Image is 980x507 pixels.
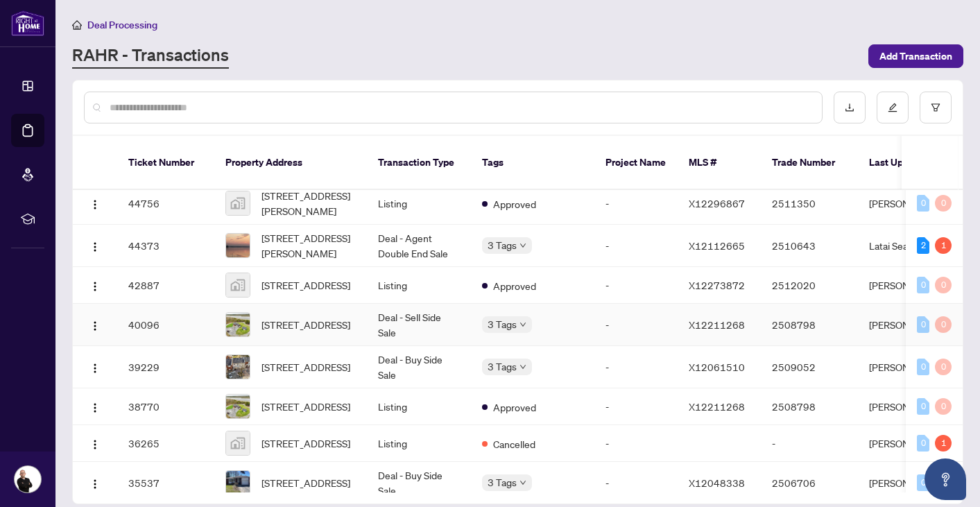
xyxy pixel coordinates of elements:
button: download [834,92,866,123]
div: 1 [935,435,952,452]
td: [PERSON_NAME] [858,304,962,346]
td: Deal - Buy Side Sale [367,462,471,504]
div: 0 [917,435,929,452]
div: 0 [917,277,929,293]
button: Logo [84,432,106,454]
span: 3 Tags [488,237,517,253]
span: Add Transaction [879,45,952,67]
span: X12112665 [689,239,745,252]
div: 0 [935,316,952,333]
td: 2510643 [761,225,858,267]
img: Logo [89,402,101,413]
td: 2512020 [761,267,858,304]
td: Listing [367,425,471,462]
img: thumbnail-img [226,355,250,379]
button: Logo [84,313,106,336]
span: 3 Tags [488,359,517,375]
td: 36265 [117,425,214,462]
th: Tags [471,136,594,190]
img: Logo [89,281,101,292]
span: [STREET_ADDRESS] [261,359,350,375]
th: Last Updated By [858,136,962,190]
td: [PERSON_NAME] [858,388,962,425]
td: - [761,425,858,462]
div: 0 [917,474,929,491]
td: 40096 [117,304,214,346]
span: 3 Tags [488,316,517,332]
td: - [594,425,678,462]
td: [PERSON_NAME] [858,346,962,388]
td: Deal - Sell Side Sale [367,304,471,346]
th: Project Name [594,136,678,190]
td: [PERSON_NAME] [858,182,962,225]
td: - [594,182,678,225]
div: 0 [935,398,952,415]
img: Logo [89,439,101,450]
button: Add Transaction [868,44,963,68]
span: [STREET_ADDRESS] [261,317,350,332]
img: Logo [89,241,101,252]
td: 44756 [117,182,214,225]
span: [STREET_ADDRESS] [261,399,350,414]
img: Logo [89,320,101,332]
div: 0 [917,398,929,415]
td: Listing [367,388,471,425]
td: 2508798 [761,388,858,425]
div: 1 [935,237,952,254]
button: Logo [84,192,106,214]
td: 42887 [117,267,214,304]
th: Transaction Type [367,136,471,190]
span: edit [888,103,897,112]
img: thumbnail-img [226,471,250,495]
td: [PERSON_NAME] [858,425,962,462]
td: 2508798 [761,304,858,346]
span: home [72,20,82,30]
span: download [845,103,854,112]
button: Logo [84,395,106,418]
button: Logo [84,234,106,257]
td: - [594,304,678,346]
span: Cancelled [493,436,535,452]
td: 2506706 [761,462,858,504]
span: [STREET_ADDRESS][PERSON_NAME] [261,230,356,261]
td: 39229 [117,346,214,388]
th: Ticket Number [117,136,214,190]
img: logo [11,10,44,36]
span: [STREET_ADDRESS] [261,436,350,451]
img: Logo [89,479,101,490]
button: Logo [84,274,106,296]
button: Logo [84,472,106,494]
td: 38770 [117,388,214,425]
td: 44373 [117,225,214,267]
span: Deal Processing [87,19,157,31]
td: Deal - Agent Double End Sale [367,225,471,267]
span: X12048338 [689,476,745,489]
td: Latai Seadat [858,225,962,267]
td: Deal - Buy Side Sale [367,346,471,388]
img: thumbnail-img [226,431,250,455]
td: Listing [367,267,471,304]
span: X12211268 [689,400,745,413]
span: down [519,242,526,249]
span: filter [931,103,940,112]
span: Approved [493,278,536,293]
a: RAHR - Transactions [72,44,229,69]
span: X12273872 [689,279,745,291]
img: Logo [89,363,101,374]
td: - [594,225,678,267]
span: X12211268 [689,318,745,331]
th: MLS # [678,136,761,190]
div: 0 [917,359,929,375]
button: filter [920,92,952,123]
span: down [519,479,526,486]
span: Approved [493,196,536,212]
td: 2511350 [761,182,858,225]
th: Trade Number [761,136,858,190]
button: Logo [84,356,106,378]
div: 0 [917,316,929,333]
td: - [594,388,678,425]
td: 35537 [117,462,214,504]
img: Logo [89,199,101,210]
td: - [594,462,678,504]
span: [STREET_ADDRESS][PERSON_NAME] [261,188,356,218]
